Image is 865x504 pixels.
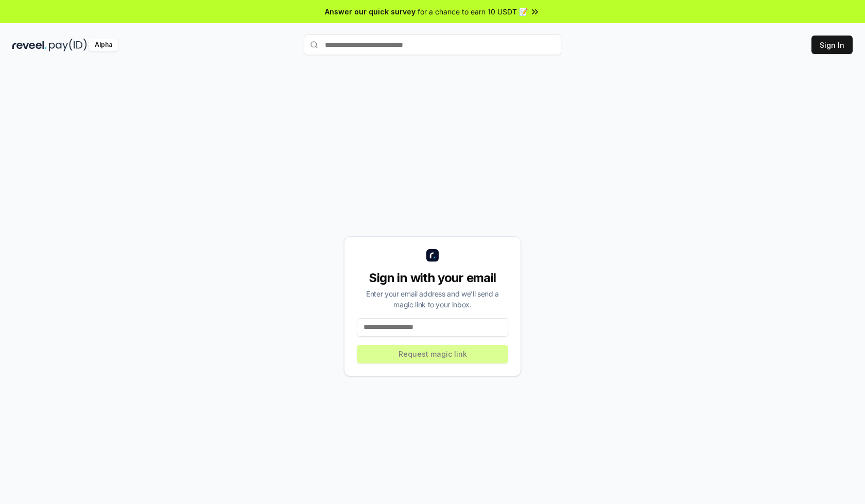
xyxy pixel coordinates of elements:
[357,270,508,286] div: Sign in with your email
[49,39,87,51] img: pay_id
[325,6,416,17] span: Answer our quick survey
[426,249,439,262] img: logo_small
[811,36,853,54] button: Sign In
[12,39,47,51] img: reveel_dark
[89,39,118,51] div: Alpha
[357,288,508,310] div: Enter your email address and we’ll send a magic link to your inbox.
[418,6,528,17] span: for a chance to earn 10 USDT 📝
